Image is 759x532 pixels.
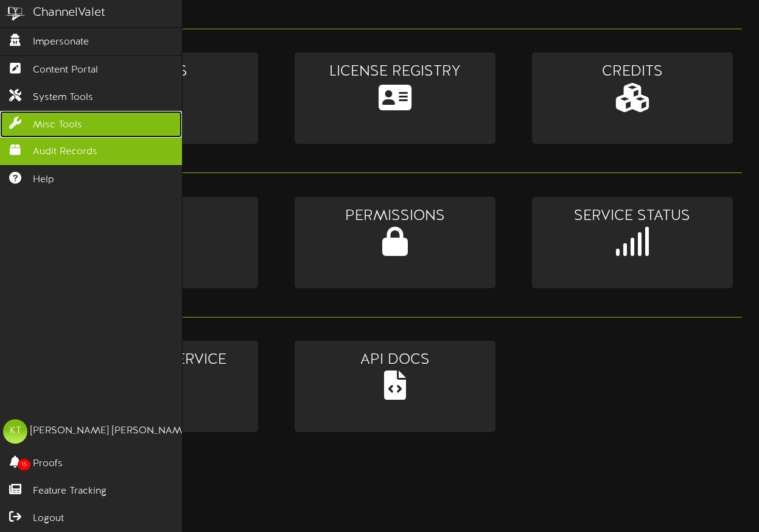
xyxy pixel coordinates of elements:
[532,62,733,82] div: Credits
[30,424,191,438] div: [PERSON_NAME] [PERSON_NAME]
[33,63,98,77] span: Content Portal
[33,4,105,22] div: ChannelValet
[33,512,64,526] span: Logout
[295,206,495,227] div: Permissions
[18,459,30,470] span: 15
[295,350,495,371] div: Api Docs
[33,145,97,159] span: Audit Records
[532,206,733,227] div: Service Status
[33,91,93,105] span: System Tools
[33,35,89,49] span: Impersonate
[295,62,495,82] div: License Registry
[33,118,82,132] span: Misc Tools
[33,484,107,498] span: Feature Tracking
[3,419,27,444] div: KT
[33,457,63,471] span: Proofs
[33,173,54,187] span: Help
